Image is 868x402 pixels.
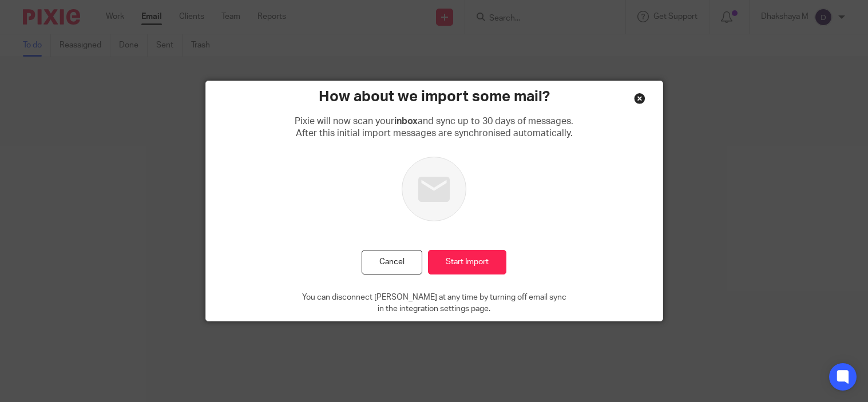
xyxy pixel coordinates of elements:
input: Start Import [428,250,506,274]
p: Pixie will now scan your and sync up to 30 days of messages. After this initial import messages a... [295,116,573,140]
button: Cancel [362,250,422,274]
p: You can disconnect [PERSON_NAME] at any time by turning off email sync in the integration setting... [302,292,566,315]
b: inbox [394,117,418,126]
h2: How about we import some mail? [319,87,550,106]
div: Close this dialog window [634,93,645,104]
